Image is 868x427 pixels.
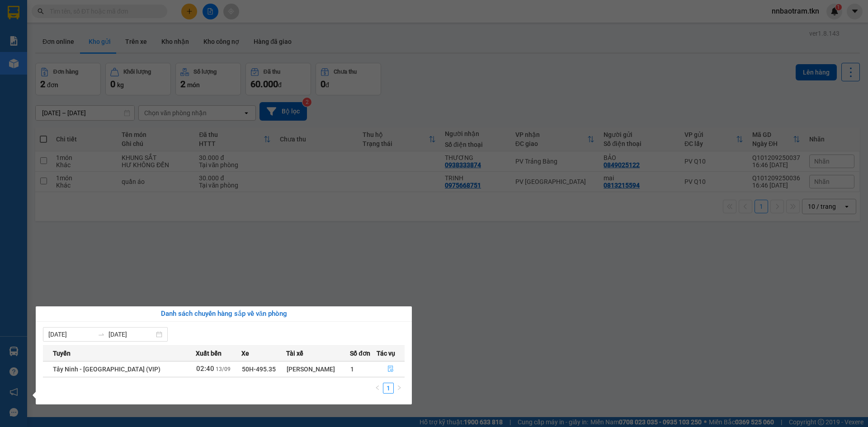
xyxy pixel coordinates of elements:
span: file-done [387,366,394,373]
span: Tây Ninh - [GEOGRAPHIC_DATA] (VIP) [53,366,160,373]
span: Tuyến [53,348,71,358]
span: swap-right [98,331,105,338]
button: left [372,383,383,394]
span: Tác vụ [377,348,395,358]
li: Next Page [394,383,405,394]
span: 50H-495.35 [242,366,276,373]
input: Từ ngày [48,329,94,339]
span: Số đơn [350,348,370,358]
input: Đến ngày [108,329,154,339]
span: 1 [350,366,354,373]
span: 02:40 [196,365,214,373]
span: to [98,331,105,338]
a: 1 [383,383,393,393]
button: right [394,383,405,394]
button: file-done [377,362,404,376]
li: Previous Page [372,383,383,394]
li: 1 [383,383,394,394]
span: Tài xế [286,348,303,358]
div: Danh sách chuyến hàng sắp về văn phòng [43,309,405,319]
span: Xe [241,348,249,358]
div: [PERSON_NAME] [287,364,349,374]
span: 13/09 [216,366,231,372]
span: Xuất bến [196,348,222,358]
span: left [375,385,380,390]
span: right [396,385,402,390]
